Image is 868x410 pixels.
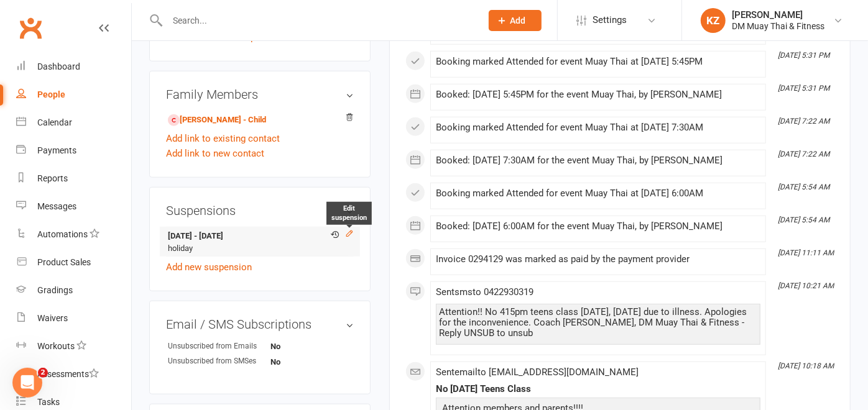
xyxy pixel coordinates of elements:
div: Booking marked Attended for event Muay Thai at [DATE] 5:45PM [436,57,760,67]
div: Booked: [DATE] 5:45PM for the event Muay Thai, by [PERSON_NAME] [436,89,760,100]
div: KZ [701,8,726,33]
div: Calendar [37,117,72,127]
a: Add new suspension [166,262,252,273]
a: Waivers [16,304,131,332]
i: [DATE] 7:22 AM [778,117,829,125]
button: Add [489,10,542,31]
div: Assessments [37,369,99,379]
a: Messages [16,193,131,221]
div: Edit suspension [326,202,372,225]
a: Automations [16,221,131,248]
div: Invoice 0294129 was marked as paid by the payment provider [436,254,760,265]
input: Search... [164,12,473,29]
a: Calendar [16,109,131,137]
a: Reports [16,165,131,193]
i: [DATE] 10:21 AM [778,281,834,290]
span: 2 [38,368,48,378]
div: Tasks [37,397,60,407]
a: People [16,81,131,109]
i: [DATE] 7:22 AM [778,150,829,158]
a: Add link to new contact [166,146,264,161]
span: Add [510,16,526,25]
div: Unsubscribed from Emails [168,340,270,352]
div: Product Sales [37,257,91,267]
a: Payments [16,137,131,165]
i: [DATE] 5:31 PM [778,84,829,93]
div: Attention!! No 415pm teens class [DATE], [DATE] due to illness. Apologies for the inconvenience. ... [439,307,757,339]
div: No [DATE] Teens Class [436,384,760,394]
div: Booking marked Attended for event Muay Thai at [DATE] 6:00AM [436,188,760,199]
div: DM Muay Thai & Fitness [732,20,824,32]
div: Messages [37,201,76,211]
h3: Email / SMS Subscriptions [166,317,354,331]
a: Dashboard [16,53,131,81]
div: Unsubscribed from SMSes [168,355,270,367]
a: Product Sales [16,248,131,276]
a: Clubworx [15,12,46,43]
i: [DATE] 11:11 AM [778,248,834,257]
li: holiday [166,227,354,257]
strong: [DATE] - [DATE] [168,230,348,243]
div: Booking marked Attended for event Muay Thai at [DATE] 7:30AM [436,122,760,133]
a: [PERSON_NAME] - Child [168,114,266,127]
div: Workouts [37,341,75,351]
div: Waivers [37,313,68,323]
span: Sent email to [EMAIL_ADDRESS][DOMAIN_NAME] [436,367,639,378]
a: Add new membership [166,32,256,43]
strong: No [270,342,342,351]
div: People [37,89,65,99]
span: Sent sms to 0422930319 [436,286,533,298]
div: Payments [37,145,76,155]
div: Automations [37,229,88,239]
a: Add link to existing contact [166,131,280,146]
i: [DATE] 5:54 AM [778,183,829,191]
a: Assessments [16,360,131,388]
div: Booked: [DATE] 6:00AM for the event Muay Thai, by [PERSON_NAME] [436,221,760,232]
div: Dashboard [37,61,80,71]
h3: Suspensions [166,204,354,217]
a: Workouts [16,332,131,360]
a: Gradings [16,276,131,304]
div: Gradings [37,285,73,295]
i: [DATE] 5:54 AM [778,216,829,224]
i: [DATE] 5:31 PM [778,51,829,60]
span: Settings [593,6,627,34]
iframe: Intercom live chat [12,368,42,398]
div: [PERSON_NAME] [732,9,824,20]
i: [DATE] 10:18 AM [778,362,834,370]
div: Booked: [DATE] 7:30AM for the event Muay Thai, by [PERSON_NAME] [436,155,760,166]
div: Reports [37,173,68,183]
strong: No [270,357,342,367]
h3: Family Members [166,88,354,101]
